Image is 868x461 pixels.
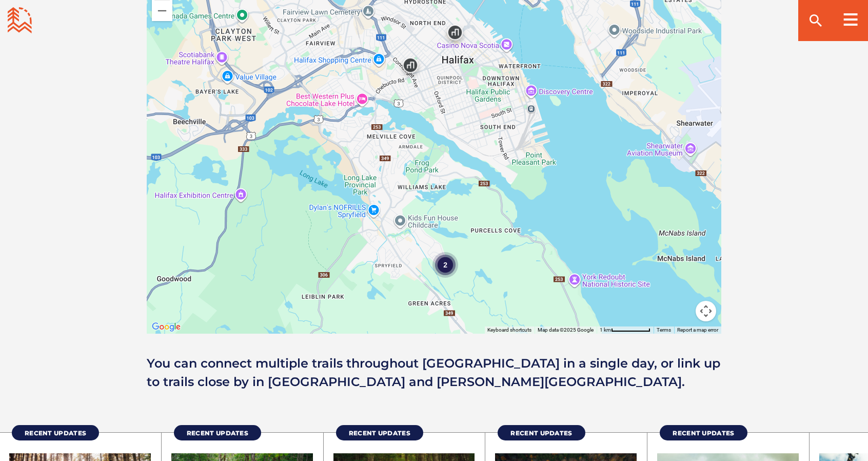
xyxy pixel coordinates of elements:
span: Recent Updates [349,429,410,437]
ion-icon: search [807,12,824,29]
div: 2 [432,252,458,278]
span: Recent Updates [510,429,572,437]
span: Map data ©2025 Google [538,327,594,333]
button: Zoom out [152,1,172,21]
a: Report a map error [677,327,718,333]
button: Keyboard shortcuts [487,326,531,334]
a: Recent Updates [12,425,99,440]
img: Google [149,320,183,334]
a: Recent Updates [336,425,423,440]
a: Recent Updates [174,425,261,440]
span: Recent Updates [673,429,734,437]
a: Recent Updates [498,425,585,440]
button: Map Scale: 1 km per 73 pixels [597,326,654,334]
span: 1 km [600,327,611,333]
span: Recent Updates [25,429,86,437]
a: Recent Updates [660,425,747,440]
button: Map camera controls [696,301,716,321]
a: Terms (opens in new tab) [657,327,671,333]
p: You can connect multiple trails throughout [GEOGRAPHIC_DATA] in a single day, or link up to trail... [147,354,721,391]
span: Recent Updates [187,429,248,437]
a: Open this area in Google Maps (opens a new window) [149,320,183,334]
